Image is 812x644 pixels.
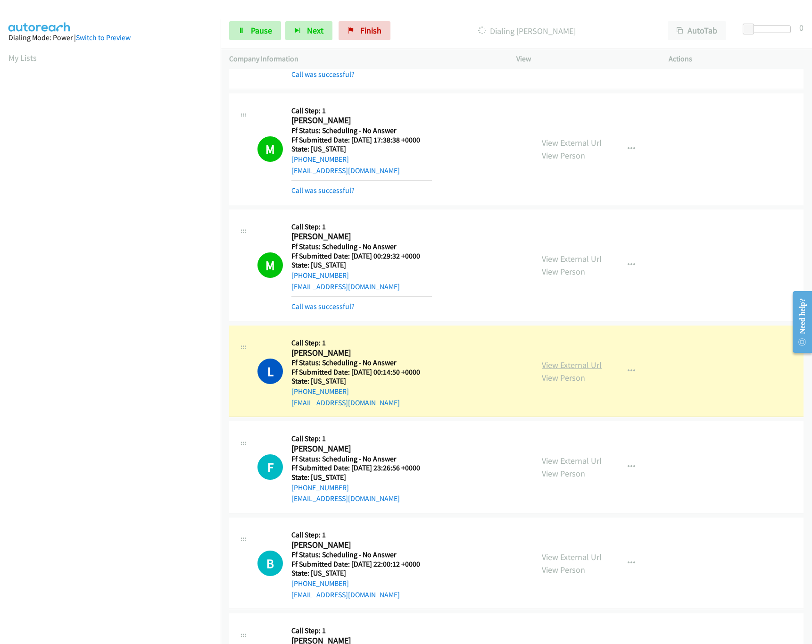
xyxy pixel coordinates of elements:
[257,359,283,384] h1: L
[291,282,400,291] a: [EMAIL_ADDRESS][DOMAIN_NAME]
[257,454,283,480] div: The call is yet to be attempted
[291,463,432,473] h5: Ff Submitted Date: [DATE] 23:26:56 +0000
[291,302,355,311] a: Call was successful?
[291,186,355,195] a: Call was successful?
[291,569,432,578] h5: State: [US_STATE]
[799,21,804,34] div: 0
[291,494,400,503] a: [EMAIL_ADDRESS][DOMAIN_NAME]
[291,376,432,386] h5: State: [US_STATE]
[291,348,432,359] h2: [PERSON_NAME]
[542,150,585,161] a: View Person
[291,473,432,482] h5: State: [US_STATE]
[542,552,602,562] a: View External Url
[542,253,602,264] a: View External Url
[291,166,400,175] a: [EMAIL_ADDRESS][DOMAIN_NAME]
[257,551,283,576] h1: B
[291,271,349,280] a: [PHONE_NUMBER]
[668,21,726,40] button: AutoTab
[291,135,432,145] h5: Ff Submitted Date: [DATE] 17:38:38 +0000
[291,358,432,368] h5: Ff Status: Scheduling - No Answer
[307,25,323,36] span: Next
[291,144,432,154] h5: State: [US_STATE]
[291,550,432,560] h5: Ff Status: Scheduling - No Answer
[76,33,131,42] a: Switch to Preview
[360,25,381,36] span: Finish
[339,21,390,40] a: Finish
[291,231,432,242] h2: [PERSON_NAME]
[291,434,432,443] h5: Call Step: 1
[542,360,602,370] a: View External Url
[291,70,355,79] a: Call was successful?
[8,32,212,43] div: Dialing Mode: Power |
[257,454,283,480] h1: F
[291,483,349,492] a: [PHONE_NUMBER]
[291,398,400,407] a: [EMAIL_ADDRESS][DOMAIN_NAME]
[291,530,432,540] h5: Call Step: 1
[291,260,432,270] h5: State: [US_STATE]
[291,626,432,636] h5: Call Step: 1
[291,251,432,261] h5: Ff Submitted Date: [DATE] 00:29:32 +0000
[542,372,585,383] a: View Person
[8,52,37,63] a: My Lists
[291,443,432,454] h2: [PERSON_NAME]
[516,53,652,65] p: View
[257,252,283,278] h1: M
[291,579,349,588] a: [PHONE_NUMBER]
[669,53,804,65] p: Actions
[542,455,602,466] a: View External Url
[291,540,432,551] h2: [PERSON_NAME]
[291,454,432,464] h5: Ff Status: Scheduling - No Answer
[251,25,272,36] span: Pause
[291,387,349,396] a: [PHONE_NUMBER]
[257,136,283,162] h1: M
[291,338,432,348] h5: Call Step: 1
[291,560,432,569] h5: Ff Submitted Date: [DATE] 22:00:12 +0000
[542,564,585,575] a: View Person
[542,468,585,479] a: View Person
[542,137,602,148] a: View External Url
[291,155,349,164] a: [PHONE_NUMBER]
[229,21,281,40] a: Pause
[291,368,432,377] h5: Ff Submitted Date: [DATE] 00:14:50 +0000
[291,222,432,232] h5: Call Step: 1
[285,21,332,40] button: Next
[257,551,283,576] div: The call is yet to be attempted
[542,266,585,277] a: View Person
[403,25,651,37] p: Dialing [PERSON_NAME]
[291,106,432,116] h5: Call Step: 1
[291,242,432,251] h5: Ff Status: Scheduling - No Answer
[291,590,400,599] a: [EMAIL_ADDRESS][DOMAIN_NAME]
[8,73,221,521] iframe: Dialpad
[291,115,432,126] h2: [PERSON_NAME]
[291,126,432,135] h5: Ff Status: Scheduling - No Answer
[785,284,812,360] iframe: Resource Center
[747,25,791,33] div: Delay between calls (in seconds)
[229,53,499,65] p: Company Information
